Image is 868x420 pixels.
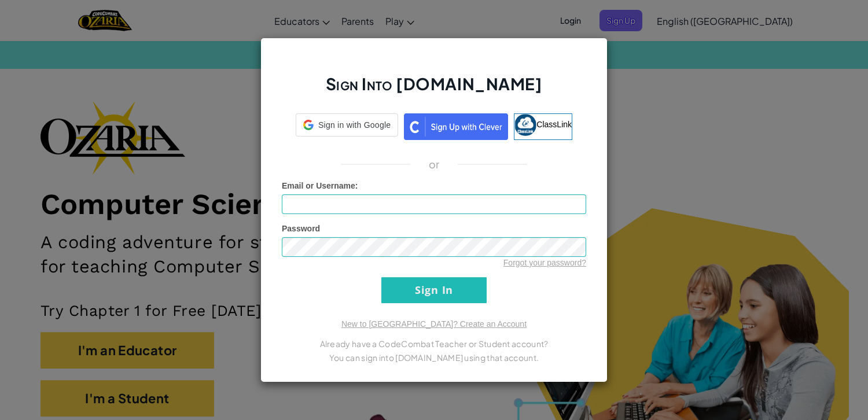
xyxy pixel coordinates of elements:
[282,73,586,106] h2: Sign Into [DOMAIN_NAME]
[381,277,487,303] input: Sign In
[429,157,440,171] p: or
[318,119,391,131] span: Sign in with Google
[282,337,586,351] p: Already have a CodeCombat Teacher or Student account?
[514,114,536,136] img: classlink-logo-small.png
[536,120,572,129] span: ClassLink
[296,113,398,137] div: Sign in with Google
[282,224,320,233] span: Password
[282,181,355,190] span: Email or Username
[282,351,586,364] p: You can sign into [DOMAIN_NAME] using that account.
[404,113,508,140] img: clever_sso_button@2x.png
[282,180,358,191] label: :
[341,319,527,329] a: New to [GEOGRAPHIC_DATA]? Create an Account
[296,113,398,140] a: Sign in with Google
[503,258,586,267] a: Forgot your password?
